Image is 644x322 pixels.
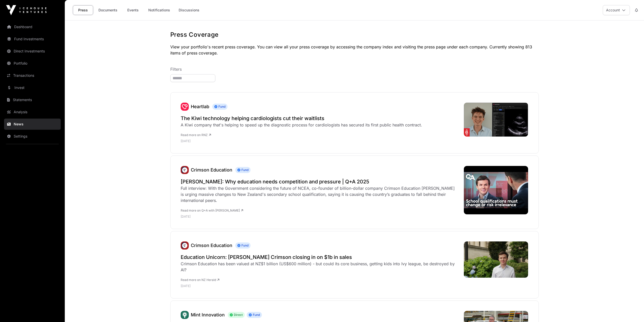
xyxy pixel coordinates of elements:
img: WIJ3H7SEEVEHPDFAKSUCV7O3DI.jpg [464,241,528,278]
a: Fund Investments [4,33,61,45]
p: [DATE] [181,284,459,288]
a: Notifications [145,5,173,15]
div: Full interview: With the Government considering the future of NCEA, co-founder of billion-dollar ... [181,185,459,203]
a: Crimson Education [181,166,189,174]
a: Documents [95,5,121,15]
p: [DATE] [181,215,459,219]
a: Crimson Education [181,241,189,250]
p: Filters [170,66,539,72]
a: Crimson Education [191,243,232,248]
button: Account [603,5,630,15]
a: Heartlab [191,104,209,109]
p: [DATE] [181,139,422,143]
img: unnamed.jpg [181,241,189,250]
a: Mint Innovation [181,311,189,319]
div: Crimson Education has been valued at NZ$1 billion (US$600 million) - but could its core business,... [181,261,459,273]
a: Events [123,5,143,15]
img: 4K35P6U_HeartLab_jpg.png [464,103,528,137]
a: Statements [4,94,61,105]
img: Mint.svg [181,311,189,319]
a: Education Unicorn: [PERSON_NAME] Crimson closing in on $1b in sales [181,254,459,261]
span: Fund [212,104,227,110]
span: Fund [235,242,251,249]
a: The Kiwi technology helping cardiologists cut their waitlists [181,115,422,122]
img: unnamed.jpg [181,166,189,174]
a: Heartlab [181,103,189,111]
a: Settings [4,131,61,142]
span: Fund [235,167,251,173]
a: Analysis [4,106,61,118]
span: Direct [228,312,245,318]
div: A Kiwi company that's helping to speed up the diagnostic process for cardiologists has secured it... [181,122,422,128]
a: Portfolio [4,58,61,69]
a: Read more on RNZ [181,133,211,137]
iframe: Chat Widget [619,298,644,322]
a: Read more on Q+A with [PERSON_NAME] [181,209,243,212]
img: output-onlinepngtools---2024-09-17T130428.988.png [181,103,189,111]
p: View your portfolio's recent press coverage. You can view all your press coverage by accessing th... [170,44,539,56]
a: [PERSON_NAME]: Why education needs competition and pressure | Q+A 2025 [181,178,459,185]
a: Mint Innovation [191,312,225,317]
a: Transactions [4,70,61,81]
a: Dashboard [4,21,61,32]
img: hqdefault.jpg [464,166,528,214]
a: Invest [4,82,61,93]
a: Crimson Education [191,167,232,173]
img: Icehouse Ventures Logo [6,5,47,15]
span: Fund [247,312,262,318]
a: Discussions [175,5,203,15]
a: Press [73,5,93,15]
h1: Press Coverage [170,31,539,39]
a: Direct Investments [4,46,61,57]
a: News [4,119,61,130]
a: Read more on NZ Herald [181,278,219,282]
